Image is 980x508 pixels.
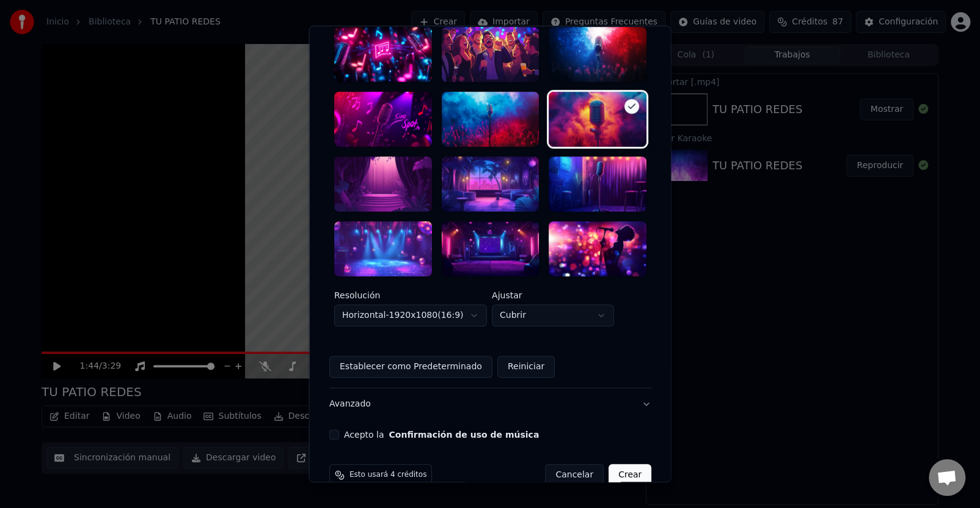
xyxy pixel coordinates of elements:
button: Avanzado [329,388,651,420]
button: Cancelar [545,464,604,486]
button: Crear [608,464,651,486]
button: Reiniciar [497,356,554,378]
button: Establecer como Predeterminado [329,356,492,378]
button: Acepto la [389,430,539,439]
label: Resolución [334,291,486,300]
label: Acepto la [343,430,538,439]
span: Esto usará 4 créditos [349,470,426,480]
label: Ajustar [491,291,613,300]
